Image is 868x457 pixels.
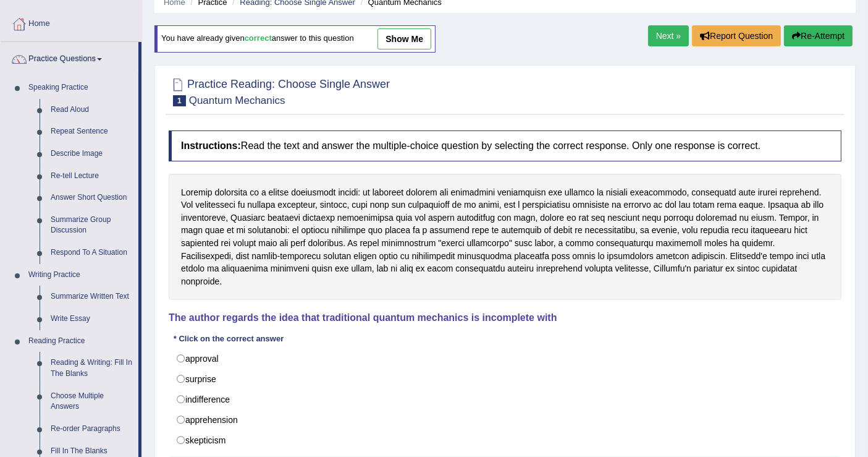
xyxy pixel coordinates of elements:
b: Instructions: [181,140,241,151]
a: Summarize Written Text [45,286,138,308]
a: Summarize Group Discussion [45,209,138,242]
a: Practice Questions [1,42,138,73]
small: Quantum Mechanics [189,95,285,106]
div: * Click on the correct answer [169,333,289,344]
a: Reading & Writing: Fill In The Blanks [45,352,138,385]
h2: Practice Reading: Choose Single Answer [169,75,390,106]
label: indifference [169,389,841,410]
a: Writing Practice [23,264,138,286]
span: 1 [173,95,186,106]
a: Re-order Paragraphs [45,418,138,440]
a: Next » [648,25,689,46]
a: Respond To A Situation [45,242,138,264]
button: Report Question [692,25,781,46]
h4: Read the text and answer the multiple-choice question by selecting the correct response. Only one... [169,130,841,161]
a: Write Essay [45,308,138,330]
div: Loremip dolorsita co a elitse doeiusmodt incidi: ut laboreet dolorem ali enimadmini veniamquisn e... [169,174,841,301]
a: Describe Image [45,143,138,165]
b: correct [245,34,272,43]
a: Repeat Sentence [45,121,138,143]
a: Home [1,7,141,38]
a: Answer Short Question [45,187,138,209]
label: apprehension [169,409,841,430]
label: surprise [169,369,841,390]
a: Speaking Practice [23,77,138,99]
a: Choose Multiple Answers [45,385,138,418]
div: You have already given answer to this question [154,25,436,53]
a: Read Aloud [45,99,138,121]
h4: The author regards the idea that traditional quantum mechanics is incomplete with [169,312,841,323]
a: Re-tell Lecture [45,165,138,187]
label: skepticism [169,430,841,451]
button: Re-Attempt [784,25,853,46]
label: approval [169,348,841,369]
a: Reading Practice [23,330,138,352]
a: show me [377,28,431,49]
